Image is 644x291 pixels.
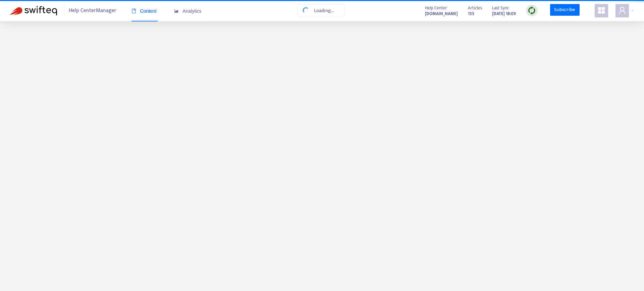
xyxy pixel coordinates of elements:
[131,9,136,13] span: book
[174,8,202,14] span: Analytics
[492,10,516,17] strong: [DATE] 18:09
[174,9,179,13] span: area-chart
[550,4,580,16] a: Subscribe
[468,10,474,17] strong: 155
[492,4,509,12] span: Last Sync
[468,4,482,12] span: Articles
[69,4,116,17] span: Help Center Manager
[618,6,626,14] span: user
[528,6,536,15] img: sync.dc5367851b00ba804db3.png
[131,8,157,14] span: Content
[10,6,57,15] img: Swifteq
[425,10,458,17] a: [DOMAIN_NAME]
[597,6,605,14] span: appstore
[425,4,447,12] span: Help Center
